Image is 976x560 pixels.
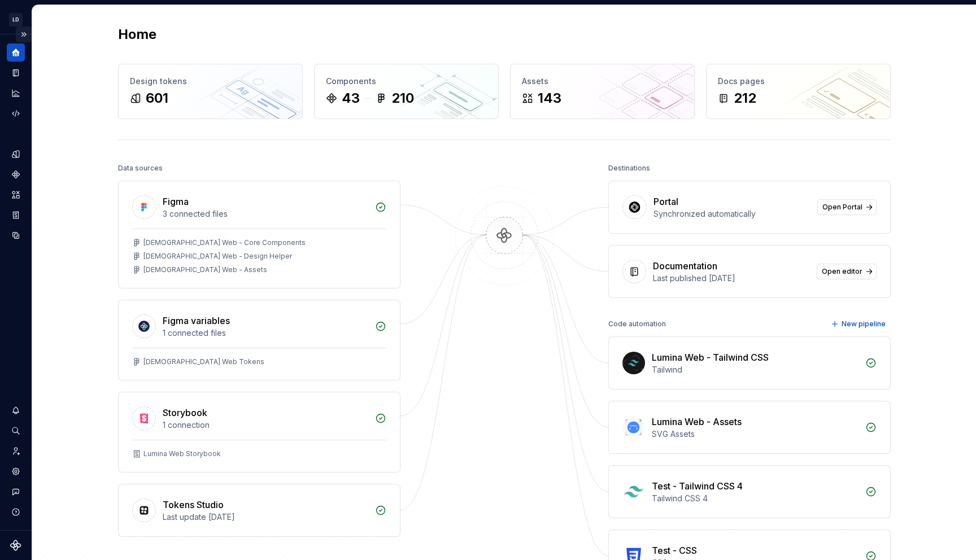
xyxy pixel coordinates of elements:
[163,511,368,523] div: Last update [DATE]
[7,206,25,224] a: Storybook stories
[163,498,224,511] div: Tokens Studio
[653,273,810,284] div: Last published [DATE]
[522,76,683,87] div: Assets
[143,265,267,274] div: [DEMOGRAPHIC_DATA] Web - Assets
[143,238,306,247] div: [DEMOGRAPHIC_DATA] Web - Core Components
[118,25,156,43] h2: Home
[7,442,25,460] a: Invite team
[143,252,292,261] div: [DEMOGRAPHIC_DATA] Web - Design Helper
[7,43,25,62] a: Home
[163,208,368,220] div: 3 connected files
[146,89,168,107] div: 601
[653,195,678,208] div: Portal
[706,64,891,119] a: Docs pages212
[163,327,368,339] div: 1 connected files
[7,145,25,163] a: Design tokens
[314,64,499,119] a: Components43210
[652,479,743,493] div: Test - Tailwind CSS 4
[653,259,717,273] div: Documentation
[7,462,25,480] a: Settings
[118,64,303,119] a: Design tokens601
[391,89,414,107] div: 210
[608,316,666,332] div: Code automation
[118,392,400,473] a: Storybook1 connectionLumina Web Storybook
[817,264,877,279] a: Open editor
[538,89,561,107] div: 143
[7,104,25,123] a: Code automation
[118,160,163,176] div: Data sources
[7,226,25,244] a: Data sources
[2,7,29,32] button: LD
[653,208,811,220] div: Synchronized automatically
[118,181,400,288] a: Figma3 connected files[DEMOGRAPHIC_DATA] Web - Core Components[DEMOGRAPHIC_DATA] Web - Design Hel...
[7,84,25,102] a: Analytics
[652,428,859,440] div: SVG Assets
[130,76,291,87] div: Design tokens
[652,544,697,557] div: Test - CSS
[163,406,207,419] div: Storybook
[10,540,21,551] svg: Supernova Logo
[718,76,879,87] div: Docs pages
[817,199,877,215] a: Open Portal
[822,203,862,212] span: Open Portal
[7,422,25,440] button: Search ⌘K
[652,415,742,428] div: Lumina Web - Assets
[143,449,221,458] div: Lumina Web Storybook
[118,484,400,537] a: Tokens StudioLast update [DATE]
[7,64,25,82] a: Documentation
[652,493,859,504] div: Tailwind CSS 4
[827,316,891,332] button: New pipeline
[510,64,695,119] a: Assets143
[842,320,886,329] span: New pipeline
[16,27,32,42] button: Expand sidebar
[652,364,859,375] div: Tailwind
[118,300,400,380] a: Figma variables1 connected files[DEMOGRAPHIC_DATA] Web Tokens
[7,186,25,204] a: Assets
[163,195,189,208] div: Figma
[163,419,368,431] div: 1 connection
[608,160,650,176] div: Destinations
[7,401,25,419] button: Notifications
[7,165,25,183] a: Components
[734,89,756,107] div: 212
[326,76,487,87] div: Components
[652,351,769,364] div: Lumina Web - Tailwind CSS
[143,357,264,366] div: [DEMOGRAPHIC_DATA] Web Tokens
[822,267,862,276] span: Open editor
[342,89,360,107] div: 43
[163,314,230,327] div: Figma variables
[7,483,25,501] button: Contact support
[9,13,23,27] div: LD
